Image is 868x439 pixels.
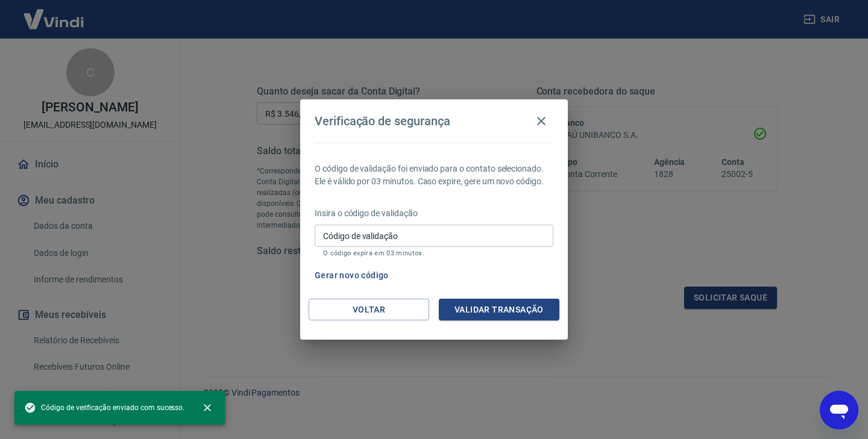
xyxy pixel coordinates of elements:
[315,114,450,128] h4: Verificação de segurança
[309,299,429,321] button: Voltar
[323,249,545,257] p: O código expira em 03 minutos.
[315,163,553,188] p: O código de validação foi enviado para o contato selecionado. Ele é válido por 03 minutos. Caso e...
[310,264,394,287] button: Gerar novo código
[194,394,221,421] button: close
[24,402,184,414] span: Código de verificação enviado com sucesso.
[315,207,553,220] p: Insira o código de validação
[439,299,559,321] button: Validar transação
[820,391,858,429] iframe: Botão para abrir a janela de mensagens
